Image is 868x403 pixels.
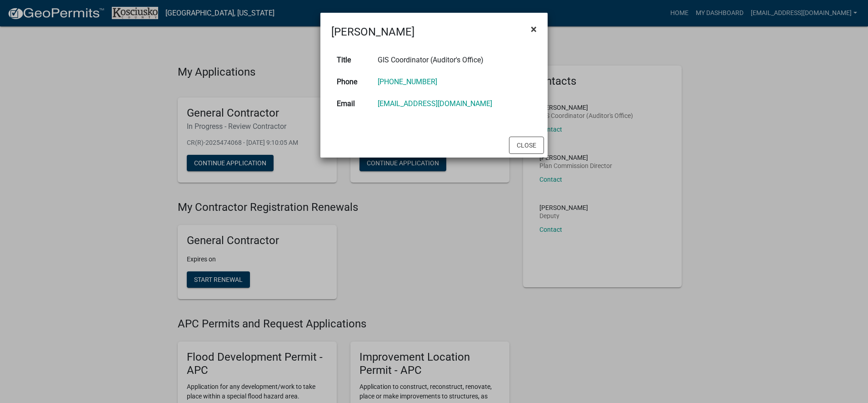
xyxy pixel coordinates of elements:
[378,77,437,86] a: [PHONE_NUMBER]
[509,137,544,154] button: Close
[331,24,414,40] h4: [PERSON_NAME]
[331,93,372,115] th: Email
[331,71,372,93] th: Phone
[524,16,544,42] button: Close
[372,49,537,71] td: GIS Coordinator (Auditor's Office)
[331,49,372,71] th: Title
[378,99,492,108] a: [EMAIL_ADDRESS][DOMAIN_NAME]
[531,23,537,36] span: ×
